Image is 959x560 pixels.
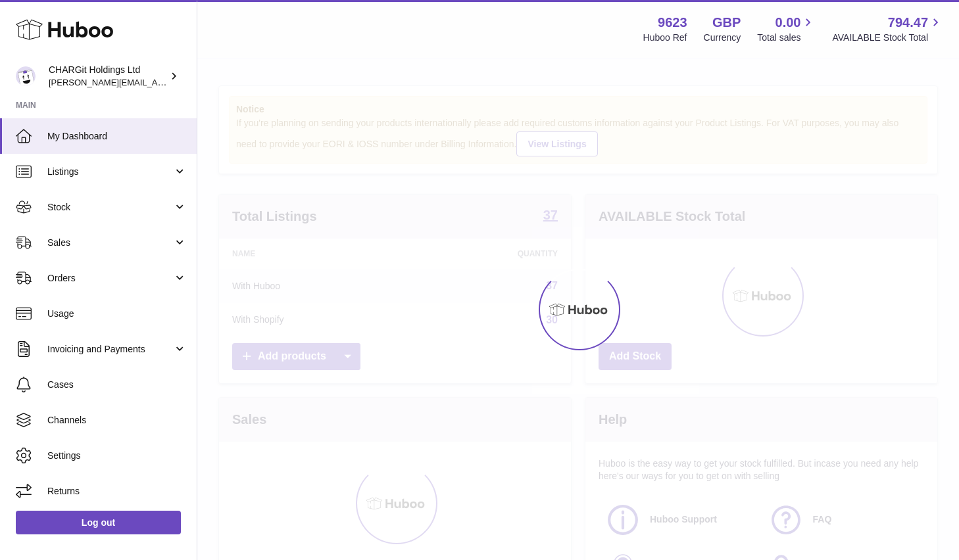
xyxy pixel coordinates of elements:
[832,14,943,44] a: 794.47 AVAILABLE Stock Total
[47,343,173,356] span: Invoicing and Payments
[888,14,928,32] span: 794.47
[47,166,173,178] span: Listings
[643,32,687,44] div: Huboo Ref
[47,485,187,498] span: Returns
[47,130,187,143] span: My Dashboard
[757,14,816,44] a: 0.00 Total sales
[47,450,187,462] span: Settings
[49,77,264,87] span: [PERSON_NAME][EMAIL_ADDRESS][DOMAIN_NAME]
[49,64,167,89] div: CHARGit Holdings Ltd
[47,414,187,427] span: Channels
[47,272,173,285] span: Orders
[704,32,741,44] div: Currency
[16,66,36,86] img: francesca@chargit.co.uk
[47,237,173,249] span: Sales
[712,14,741,32] strong: GBP
[47,379,187,391] span: Cases
[47,201,173,214] span: Stock
[658,14,687,32] strong: 9623
[775,14,801,32] span: 0.00
[16,511,181,534] a: Log out
[47,308,187,320] span: Usage
[832,32,943,44] span: AVAILABLE Stock Total
[757,32,816,44] span: Total sales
